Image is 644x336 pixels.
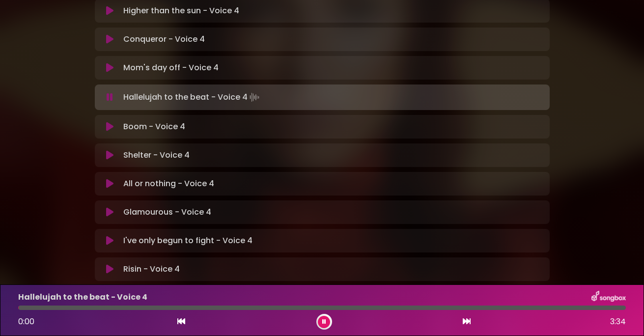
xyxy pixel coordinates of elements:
[18,316,34,327] span: 0:00
[123,149,190,161] p: Shelter - Voice 4
[123,263,180,275] p: Risin - Voice 4
[591,291,626,304] img: songbox-logo-white.png
[123,33,205,45] p: Conqueror - Voice 4
[123,90,261,104] p: Hallelujah to the beat - Voice 4
[123,235,252,247] p: I've only begun to fight - Voice 4
[123,5,239,17] p: Higher than the sun - Voice 4
[610,316,626,328] span: 3:34
[123,62,219,74] p: Mom's day off - Voice 4
[123,121,185,133] p: Boom - Voice 4
[123,178,214,190] p: All or nothing - Voice 4
[123,206,211,218] p: Glamourous - Voice 4
[248,90,261,104] img: waveform4.gif
[18,291,147,303] p: Hallelujah to the beat - Voice 4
